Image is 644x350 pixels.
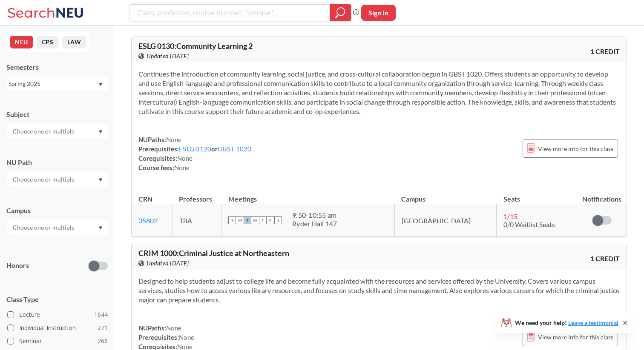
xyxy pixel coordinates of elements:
[236,216,244,224] span: M
[259,216,267,224] span: T
[538,143,613,154] span: View more info for this class
[6,220,108,235] div: Dropdown arrow
[6,295,108,304] span: Class Type
[177,154,193,162] span: None
[577,186,627,204] th: Notifications
[221,186,395,204] th: Meetings
[292,211,337,219] div: 9:50 - 10:55 am
[62,36,86,48] button: LAW
[98,323,108,333] span: 271
[138,41,253,51] span: ESLG 0130 : Community Learning 2
[228,216,236,224] span: S
[138,248,289,258] span: CRIM 1000 : Criminal Justice at Northeastern
[251,216,259,224] span: W
[138,276,620,304] section: Designed to help students adjust to college life and become fully acquainted with the resources a...
[138,135,252,172] div: NUPaths: Prerequisites: or Corequisites: Course fees:
[138,194,152,204] div: CRN
[6,206,108,215] div: Campus
[166,136,181,143] span: None
[179,145,211,153] a: ESLG 0120
[7,309,108,320] label: Lecture
[274,216,282,224] span: S
[335,7,345,19] svg: magnifying glass
[6,63,108,72] div: Semesters
[515,320,618,326] span: We need your help!
[6,110,108,119] div: Subject
[37,36,59,48] button: CPS
[147,259,189,268] span: Updated [DATE]
[138,69,620,116] section: Continues the introduction of community learning, social justice, and cross-cultural collaboratio...
[7,336,108,347] label: Seminar
[590,47,620,56] span: 1 CREDIT
[6,124,108,139] div: Dropdown arrow
[9,126,80,137] input: Choose one or multiple
[361,5,396,21] button: Sign In
[6,158,108,167] div: NU Path
[590,254,620,263] span: 1 CREDIT
[394,186,496,204] th: Campus
[503,212,517,220] span: 1 / 15
[98,336,108,346] span: 266
[172,204,221,237] td: TBA
[497,186,577,204] th: Seats
[267,216,274,224] span: F
[538,332,613,342] span: View more info for this class
[503,220,555,228] span: 0/0 Waitlist Seats
[6,261,29,270] p: Honors
[98,130,103,134] svg: Dropdown arrow
[244,216,251,224] span: T
[394,204,496,237] td: [GEOGRAPHIC_DATA]
[7,322,108,333] label: Individual Instruction
[98,226,103,230] svg: Dropdown arrow
[94,310,108,319] span: 1644
[6,172,108,187] div: Dropdown arrow
[174,164,190,171] span: None
[98,178,103,182] svg: Dropdown arrow
[98,83,103,86] svg: Dropdown arrow
[172,186,221,204] th: Professors
[9,79,98,88] div: Spring 2025
[138,216,158,225] a: 35802
[137,6,324,20] input: Class, professor, course number, "phrase"
[10,36,33,48] button: NEU
[330,4,351,21] div: magnifying glass
[9,174,80,185] input: Choose one or multiple
[166,324,181,332] span: None
[6,77,108,91] div: Spring 2025Dropdown arrow
[292,219,337,228] div: Ryder Hall 147
[218,145,251,153] a: GBST 1020
[147,51,189,61] span: Updated [DATE]
[568,319,618,326] a: Leave a testimonial
[9,222,80,233] input: Choose one or multiple
[179,333,194,341] span: None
